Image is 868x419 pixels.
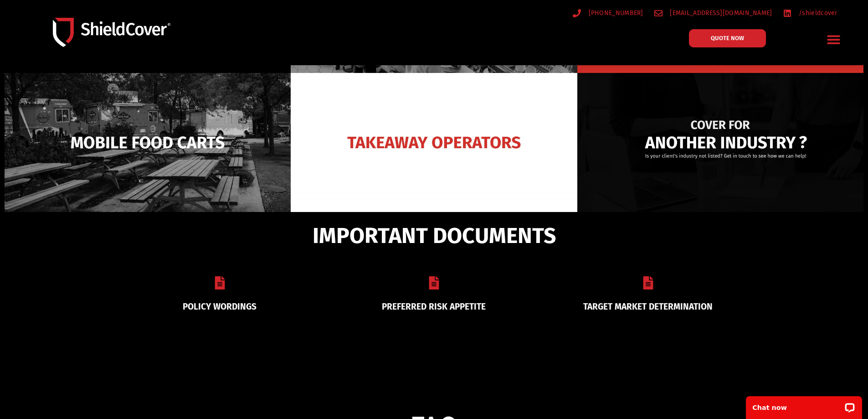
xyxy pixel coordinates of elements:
[183,301,257,312] a: POLICY WORDINGS
[313,227,556,244] span: IMPORTANT DOCUMENTS
[783,7,837,19] a: /shieldcover
[689,29,766,47] a: QUOTE NOW
[583,301,713,312] a: TARGET MARKET DETERMINATION
[740,390,868,419] iframe: LiveChat chat widget
[573,7,643,19] a: [PHONE_NUMBER]
[382,301,486,312] a: PREFERRED RISK APPETITE
[586,7,643,19] span: [PHONE_NUMBER]
[823,29,845,50] div: Menu Toggle
[796,7,837,19] span: /shieldcover
[668,7,772,19] span: [EMAIL_ADDRESS][DOMAIN_NAME]
[654,7,772,19] a: [EMAIL_ADDRESS][DOMAIN_NAME]
[53,18,170,47] img: Shield-Cover-Underwriting-Australia-logo-full
[711,35,744,41] span: QUOTE NOW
